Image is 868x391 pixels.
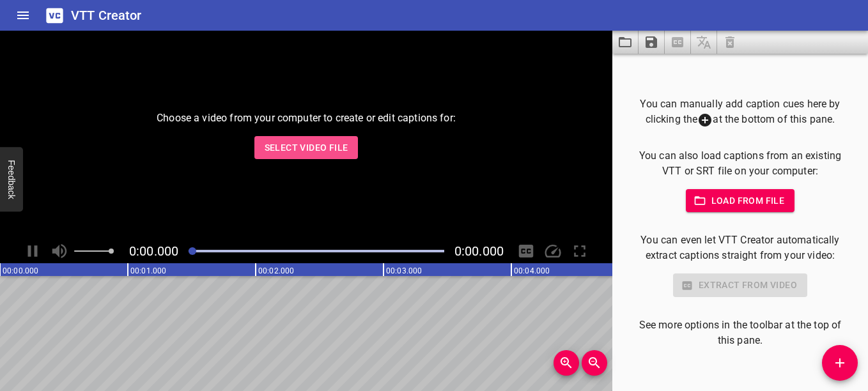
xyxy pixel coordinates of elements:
[691,31,717,54] span: Add some captions below, then you can translate them.
[254,136,359,160] button: Select Video File
[541,239,565,263] div: Playback Speed
[633,233,848,263] p: You can even let VTT Creator automatically extract captions straight from your video:
[686,189,795,213] button: Load from file
[612,31,639,54] button: Load captions from file
[639,31,665,54] button: Save captions to file
[129,243,178,259] span: Current Time
[633,148,848,179] p: You can also load captions from an existing VTT or SRT file on your computer:
[3,266,38,275] text: 00:00.000
[189,250,444,252] div: Play progress
[554,350,579,376] button: Zoom In
[633,273,848,297] div: Select a video in the pane to the left to use this feature
[130,266,166,275] text: 00:01.000
[633,96,848,128] p: You can manually add caption cues here by clicking the at the bottom of this pane.
[822,345,858,381] button: Add Cue
[568,239,592,263] div: Toggle Full Screen
[696,193,785,209] span: Load from file
[665,31,691,54] span: Select a video in the pane to the left, then you can automatically extract captions.
[265,140,348,156] span: Select Video File
[157,111,456,126] p: Choose a video from your computer to create or edit captions for:
[617,34,633,50] svg: Load captions from file
[644,34,659,50] svg: Save captions to file
[386,266,422,275] text: 00:03.000
[454,243,504,259] span: 0:00.000
[514,239,538,263] div: Hide/Show Captions
[71,5,142,26] h6: VTT Creator
[582,350,607,376] button: Zoom Out
[514,266,550,275] text: 00:04.000
[258,266,294,275] text: 00:02.000
[633,318,848,348] p: See more options in the toolbar at the top of this pane.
